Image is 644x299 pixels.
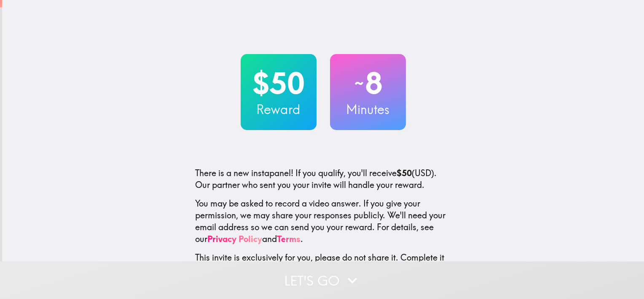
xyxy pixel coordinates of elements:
h2: 8 [330,66,406,101]
b: $50 [397,168,412,178]
span: ~ [353,71,365,96]
h3: Reward [241,101,317,118]
h3: Minutes [330,101,406,118]
a: Terms [277,234,301,244]
h2: $50 [241,66,317,101]
p: You may be asked to record a video answer. If you give your permission, we may share your respons... [195,198,451,245]
p: This invite is exclusively for you, please do not share it. Complete it soon because spots are li... [195,252,451,275]
a: Privacy Policy [207,234,262,244]
span: There is a new instapanel! [195,168,293,178]
p: If you qualify, you'll receive (USD) . Our partner who sent you your invite will handle your reward. [195,167,451,191]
